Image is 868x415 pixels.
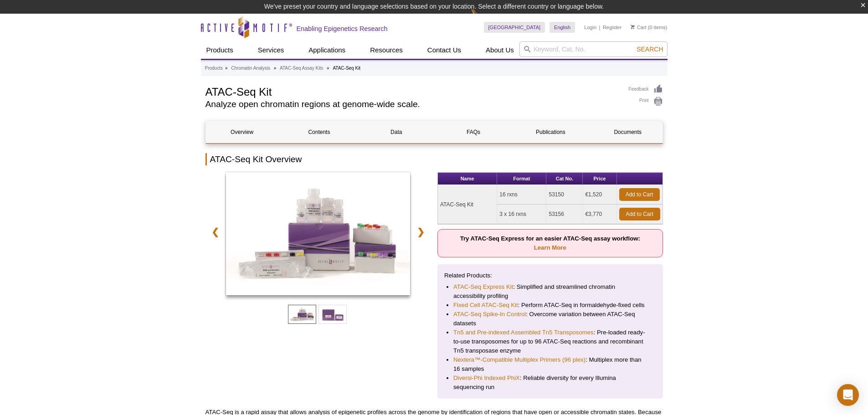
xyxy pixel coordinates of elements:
a: ATAC-Seq Assay Kits [280,64,323,72]
p: Related Products: [444,271,656,280]
th: Cat No. [546,173,583,185]
button: Search [634,45,666,53]
td: €1,520 [583,185,616,205]
h2: Enabling Epigenetics Research [297,25,388,33]
a: [GEOGRAPHIC_DATA] [484,22,545,33]
h1: ATAC-Seq Kit [205,84,620,98]
td: €3,770 [583,205,616,224]
li: : Multiplex more than 16 samples [453,355,647,374]
a: Contact Us [422,41,467,59]
th: Price [583,173,616,185]
input: Keyword, Cat. No. [519,41,668,57]
a: Chromatin Analysis [231,64,270,72]
li: : Pre-loaded ready-to-use transposomes for up to 96 ATAC-Seq reactions and recombinant Tn5 transp... [453,328,647,355]
li: ATAC-Seq Kit [333,66,360,71]
a: ATAC-Seq Kit [226,172,411,298]
td: ATAC-Seq Kit [438,185,497,224]
a: Documents [591,121,664,143]
div: Open Intercom Messenger [837,384,859,406]
li: : Simplified and streamlined chromatin accessibility profiling [453,282,647,301]
img: ATAC-Seq Kit [226,172,411,295]
a: Print [629,97,663,107]
a: Cart [631,24,647,31]
a: Tn5 and Pre-indexed Assembled Tn5 Transposomes [453,328,594,337]
a: Publications [514,121,587,143]
a: Products [205,64,223,72]
a: Fixed Cell ATAC-Seq Kit [453,301,518,310]
th: Format [497,173,546,185]
a: Products [201,41,239,59]
li: : Reliable diversity for every Illumina sequencing run [453,374,647,392]
a: Contents [283,121,355,143]
li: (0 items) [631,22,668,33]
li: : Perform ATAC-Seq in formaldehyde-fixed cells [453,301,647,310]
a: Add to Cart [619,188,660,201]
img: Change Here [471,7,495,28]
a: About Us [480,41,519,59]
h2: ATAC-Seq Kit Overview [205,153,663,165]
a: FAQs [437,121,509,143]
td: 53150 [546,185,583,205]
a: English [550,22,575,33]
a: Nextera™-Compatible Multiplex Primers (96 plex) [453,355,586,364]
td: 16 rxns [497,185,546,205]
li: | [599,22,601,33]
a: Services [252,41,290,59]
a: Resources [365,41,408,59]
a: ATAC-Seq Spike-In Control [453,310,526,319]
li: : Overcome variation between ATAC-Seq datasets [453,310,647,328]
li: » [225,66,228,71]
strong: Try ATAC-Seq Express for an easier ATAC-Seq assay workflow: [460,235,640,251]
a: Add to Cart [619,208,660,220]
a: ATAC-Seq Express Kit [453,282,513,292]
h2: Analyze open chromatin regions at genome-wide scale. [205,100,620,108]
a: Learn More [534,244,566,251]
a: Applications [303,41,351,59]
td: 3 x 16 rxns [497,205,546,224]
a: Data [360,121,432,143]
img: Your Cart [631,25,635,29]
a: Feedback [629,84,663,94]
th: Name [438,173,497,185]
a: ❮ [205,221,225,242]
a: Overview [206,121,278,143]
a: Diversi-Phi Indexed PhiX [453,374,520,383]
span: Search [637,46,663,53]
td: 53156 [546,205,583,224]
a: ❯ [411,221,431,242]
a: Register [603,24,621,31]
a: Login [584,24,596,31]
li: » [274,66,277,71]
li: » [327,66,329,71]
